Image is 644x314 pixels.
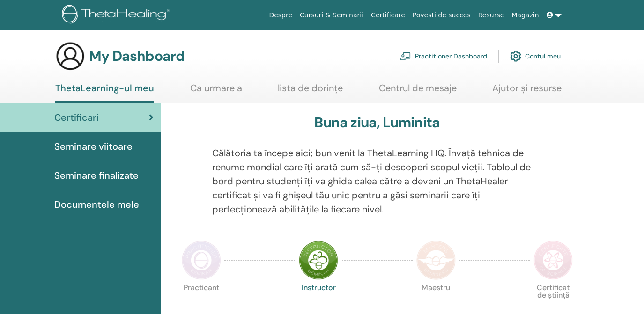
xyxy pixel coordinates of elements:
img: Certificate of Science [533,241,573,280]
a: Resurse [474,7,508,24]
a: ThetaLearning-ul meu [55,82,154,103]
a: Centrul de mesaje [379,82,457,101]
span: Seminare viitoare [54,139,133,153]
img: Practitioner [182,241,221,280]
a: Magazin [508,7,542,24]
img: chalkboard-teacher.svg [400,52,411,60]
a: Ca urmare a [190,82,242,101]
p: Călătoria ta începe aici; bun venit la ThetaLearning HQ. Învață tehnica de renume mondial care îț... [212,146,542,216]
img: logo.png [62,5,174,26]
a: Povesti de succes [409,7,474,24]
img: Master [416,241,456,280]
a: Practitioner Dashboard [400,46,487,66]
a: Contul meu [510,46,561,66]
a: Certificare [367,7,409,24]
h3: Buna ziua, Luminita [314,114,440,131]
a: Ajutor și resurse [492,82,562,101]
img: cog.svg [510,48,521,64]
img: Instructor [299,241,338,280]
a: lista de dorințe [278,82,343,101]
h3: My Dashboard [89,48,185,65]
span: Seminare finalizate [54,168,139,183]
img: generic-user-icon.jpg [55,41,85,71]
a: Despre [265,7,296,24]
span: Documentele mele [54,197,139,212]
a: Cursuri & Seminarii [296,7,367,24]
span: Certificari [54,110,99,124]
